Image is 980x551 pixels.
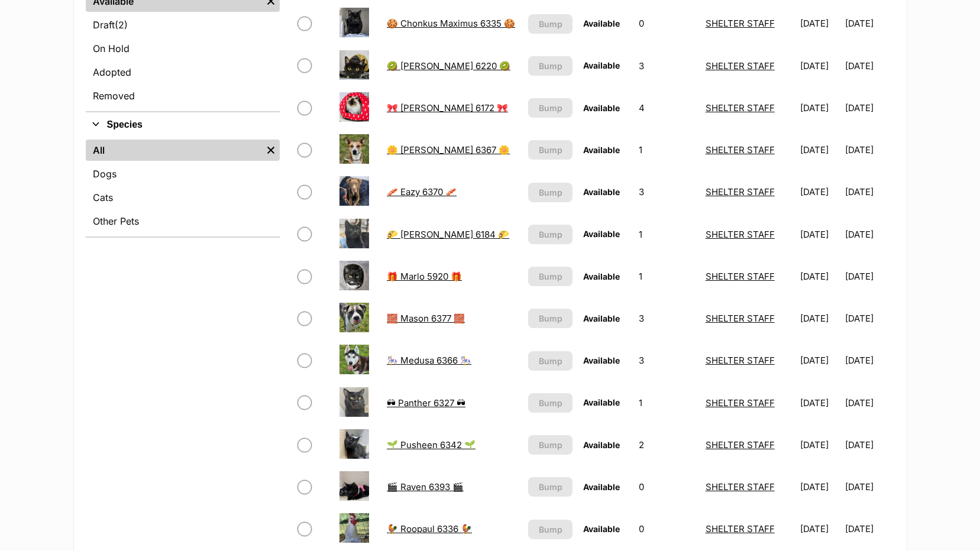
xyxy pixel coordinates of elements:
a: 🎀 [PERSON_NAME] 6172 🎀 [387,102,508,114]
a: SHELTER STAFF [706,18,775,29]
button: Bump [528,140,572,160]
td: 3 [634,46,699,86]
span: Bump [539,228,562,241]
td: [DATE] [845,87,894,128]
a: SHELTER STAFF [706,271,775,282]
span: Available [583,440,620,450]
td: [DATE] [845,383,894,423]
span: Bump [539,60,562,72]
td: [DATE] [795,424,844,465]
div: Species [86,137,280,236]
td: [DATE] [845,466,894,507]
span: (2) [115,18,128,32]
td: 0 [634,466,699,507]
button: Bump [528,309,572,328]
td: [DATE] [795,3,844,44]
td: [DATE] [845,424,894,465]
span: Bump [539,397,562,409]
a: Other Pets [86,210,280,232]
a: 🎁 Marlo 5920 🎁 [387,271,462,282]
td: 1 [634,256,699,297]
td: [DATE] [845,214,894,255]
a: Draft [86,14,280,35]
button: Bump [528,520,572,539]
td: [DATE] [795,383,844,423]
span: Bump [539,439,562,451]
a: 🕶 Panther 6327 🕶 [387,397,465,409]
button: Bump [528,14,572,34]
a: SHELTER STAFF [706,481,775,492]
span: Bump [539,270,562,283]
td: 1 [634,383,699,423]
td: [DATE] [795,340,844,381]
a: On Hold [86,38,280,59]
td: 0 [634,508,699,549]
span: Available [583,397,620,407]
td: 3 [634,340,699,381]
a: Adopted [86,61,280,83]
td: [DATE] [795,508,844,549]
span: Available [583,355,620,365]
button: Bump [528,98,572,118]
a: SHELTER STAFF [706,313,775,324]
a: SHELTER STAFF [706,60,775,72]
span: Available [583,145,620,155]
span: Bump [539,355,562,367]
span: Available [583,18,620,28]
a: 🥓 Eazy 6370 🥓 [387,186,457,197]
button: Bump [528,183,572,202]
td: [DATE] [795,466,844,507]
td: [DATE] [795,46,844,86]
a: SHELTER STAFF [706,144,775,155]
td: 0 [634,3,699,44]
span: Available [583,60,620,70]
span: Bump [539,102,562,114]
span: Bump [539,312,562,325]
a: SHELTER STAFF [706,102,775,114]
a: 🎠 Medusa 6366 🎠 [387,355,471,366]
a: 🍪 Chonkus Maximus 6335 🍪 [387,18,515,29]
td: [DATE] [845,508,894,549]
td: [DATE] [795,129,844,170]
td: 1 [634,214,699,255]
td: [DATE] [845,298,894,339]
button: Bump [528,435,572,455]
a: SHELTER STAFF [706,397,775,409]
td: [DATE] [845,171,894,212]
a: 🌱 Pusheen 6342 🌱 [387,439,476,450]
td: 3 [634,171,699,212]
span: Bump [539,18,562,30]
td: [DATE] [845,46,894,86]
span: Available [583,187,620,197]
a: 🧱 Mason 6377 🧱 [387,313,465,324]
td: 1 [634,129,699,170]
a: SHELTER STAFF [706,229,775,240]
a: SHELTER STAFF [706,355,775,366]
a: Removed [86,85,280,106]
td: 2 [634,424,699,465]
span: Available [583,229,620,239]
td: [DATE] [795,214,844,255]
span: Available [583,524,620,534]
td: [DATE] [845,129,894,170]
td: [DATE] [795,256,844,297]
a: 🥝 [PERSON_NAME] 6220 🥝 [387,60,510,72]
span: Available [583,313,620,323]
span: Bump [539,481,562,493]
span: Available [583,271,620,281]
button: Bump [528,477,572,497]
a: Dogs [86,163,280,184]
td: [DATE] [795,87,844,128]
td: [DATE] [845,340,894,381]
a: 🎬 Raven 6393 🎬 [387,481,464,492]
span: Available [583,103,620,113]
a: 🌼 [PERSON_NAME] 6367 🌼 [387,144,510,155]
button: Bump [528,225,572,244]
button: Bump [528,267,572,286]
td: [DATE] [795,171,844,212]
a: All [86,140,262,161]
td: 4 [634,87,699,128]
span: Available [583,482,620,492]
a: 🌮 [PERSON_NAME] 6184 🌮 [387,229,509,240]
td: [DATE] [795,298,844,339]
